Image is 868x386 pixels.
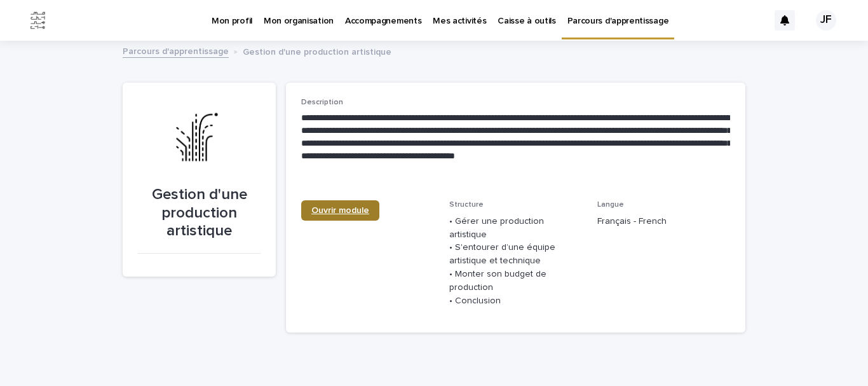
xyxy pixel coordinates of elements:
img: Jx8JiDZqSLW7pnA6nIo1 [25,8,51,33]
a: Ouvrir module [301,200,379,221]
span: Structure [449,201,484,209]
div: JF [816,10,836,31]
p: • Gérer une production artistique • S'entourer d’une équipe artistique et technique • Monter son ... [449,215,582,308]
span: Langue [597,201,624,209]
a: Parcours d'apprentissage [123,43,229,58]
span: Description [301,99,343,106]
p: Gestion d'une production artistique [243,44,391,58]
p: Gestion d'une production artistique [138,186,261,240]
p: Français - French [597,215,730,228]
span: Ouvrir module [311,206,369,215]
